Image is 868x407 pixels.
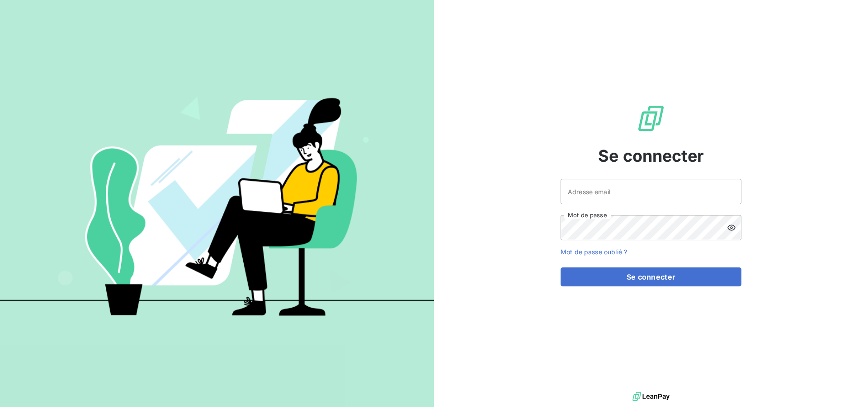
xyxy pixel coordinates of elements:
input: placeholder [561,179,741,204]
span: Se connecter [598,144,704,168]
img: Logo LeanPay [637,104,665,133]
a: Mot de passe oublié ? [561,248,627,256]
button: Se connecter [561,267,741,286]
img: logo [632,390,670,403]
